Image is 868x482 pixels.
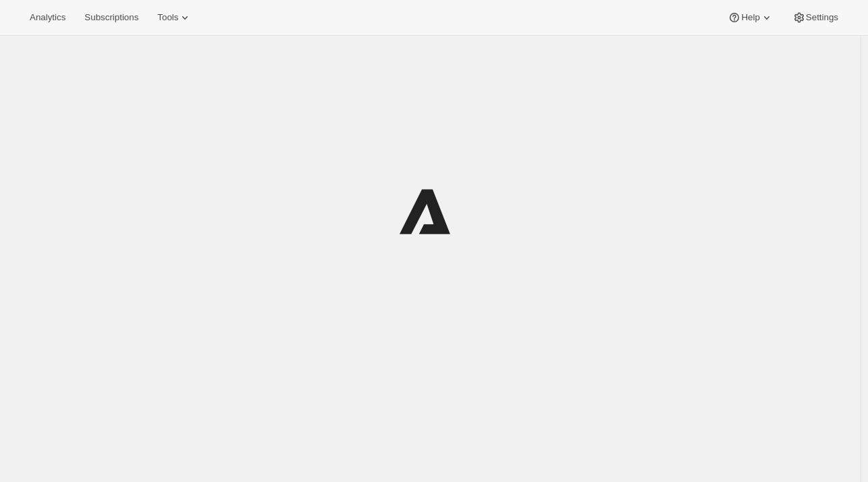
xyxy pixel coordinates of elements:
span: Tools [157,12,178,23]
button: Subscriptions [76,8,146,27]
button: Tools [149,8,200,27]
span: Subscriptions [84,12,138,23]
span: Analytics [30,12,65,23]
button: Settings [784,8,846,27]
button: Help [720,8,781,27]
span: Help [741,12,759,23]
span: Settings [806,12,838,23]
button: Analytics [22,8,74,27]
